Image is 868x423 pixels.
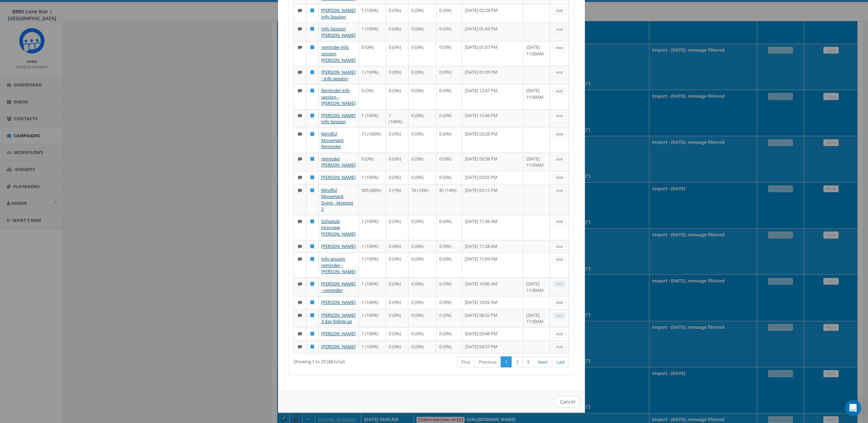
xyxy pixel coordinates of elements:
[321,343,356,350] a: [PERSON_NAME]
[553,218,566,225] a: Add
[298,8,302,13] i: Text SMS
[386,340,409,353] td: 0 (0%)
[437,171,462,184] td: 0 (0%)
[386,184,409,215] td: 5 (1%)
[553,256,566,263] a: Add
[553,26,566,33] a: Add
[437,66,462,84] td: 0 (0%)
[359,253,386,278] td: 1 (100%)
[310,175,314,180] i: Published
[524,278,550,296] td: [DATE] 11:00AM
[845,400,861,416] div: Open Intercom Messenger
[512,356,523,368] a: 2
[310,45,314,50] i: Published
[321,26,356,38] a: Info Session [PERSON_NAME]
[298,244,302,249] i: Text SMS
[437,184,462,215] td: 81 (14%)
[386,296,409,309] td: 0 (0%)
[409,4,437,23] td: 0 (0%)
[553,174,566,181] a: Add
[462,253,524,278] td: [DATE] 11:09 AM
[359,171,386,184] td: 1 (100%)
[462,23,524,41] td: [DATE] 01:43 PM
[310,344,314,349] i: Published
[298,188,302,193] i: Text SMS
[553,187,566,194] a: Add
[437,153,462,171] td: 0 (0%)
[386,171,409,184] td: 0 (0%)
[437,84,462,109] td: 0 (0%)
[457,356,475,368] a: First
[298,157,302,161] i: Text SMS
[310,313,314,318] i: Published
[359,23,386,41] td: 1 (100%)
[321,218,356,237] a: Schedule interview [PERSON_NAME]
[409,84,437,109] td: 0 (0%)
[359,4,386,23] td: 1 (100%)
[409,309,437,327] td: 0 (0%)
[437,253,462,278] td: 0 (0%)
[321,69,356,82] a: [PERSON_NAME] - Info session
[553,243,566,250] a: Add
[298,70,302,74] i: Text SMS
[409,327,437,340] td: 0 (0%)
[298,45,302,50] i: Text SMS
[386,215,409,240] td: 0 (0%)
[553,330,566,338] a: Add
[359,41,386,66] td: 0 (0%)
[321,330,356,337] a: [PERSON_NAME]
[437,240,462,253] td: 0 (0%)
[386,66,409,84] td: 0 (0%)
[552,356,569,368] a: Last
[386,309,409,327] td: 0 (0%)
[310,70,314,74] i: Published
[386,128,409,153] td: 0 (0%)
[298,257,302,261] i: Text SMS
[437,41,462,66] td: 0 (0%)
[310,8,314,13] i: Published
[462,84,524,109] td: [DATE] 12:47 PM
[437,278,462,296] td: 0 (0%)
[386,253,409,278] td: 0 (0%)
[298,344,302,349] i: Text SMS
[321,131,344,150] a: Mindful Movement Reminder
[462,153,524,171] td: [DATE] 03:58 PM
[553,44,566,52] a: Add
[474,356,501,368] a: Previous
[310,257,314,261] i: Published
[321,256,356,274] a: info session reminder - [PERSON_NAME]
[298,88,302,93] i: Text SMS
[386,4,409,23] td: 0 (0%)
[409,66,437,84] td: 0 (0%)
[462,41,524,66] td: [DATE] 01:07 PM
[310,132,314,136] i: Published
[298,175,302,180] i: Text SMS
[553,343,566,351] a: Add
[524,153,550,171] td: [DATE] 11:00AM
[321,44,356,63] a: reminder info session [PERSON_NAME]
[321,174,356,180] a: [PERSON_NAME]
[437,296,462,309] td: 0 (0%)
[386,41,409,66] td: 0 (0%)
[310,88,314,93] i: Published
[556,396,580,408] button: Cancel
[298,219,302,224] i: Text SMS
[386,278,409,296] td: 0 (0%)
[409,41,437,66] td: 0 (0%)
[437,340,462,353] td: 0 (0%)
[310,282,314,286] i: Published
[386,23,409,41] td: 0 (0%)
[359,184,386,215] td: 505 (86%)
[359,66,386,84] td: 1 (100%)
[553,131,566,138] a: Add
[359,240,386,253] td: 1 (100%)
[553,7,566,14] a: Add
[462,128,524,153] td: [DATE] 03:20 PM
[310,157,314,161] i: Published
[298,27,302,31] i: Text SMS
[409,109,437,128] td: 0 (0%)
[553,299,566,306] a: Add
[298,113,302,118] i: Text SMS
[359,109,386,128] td: 1 (100%)
[386,327,409,340] td: 0 (0%)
